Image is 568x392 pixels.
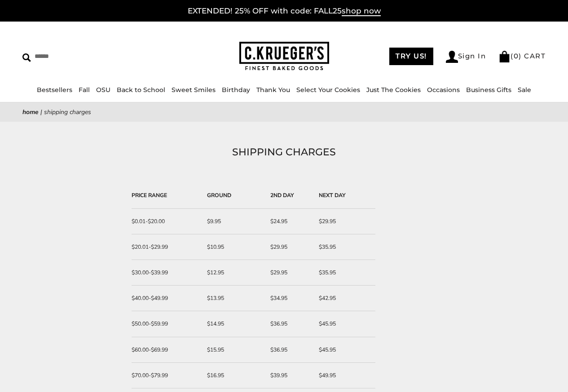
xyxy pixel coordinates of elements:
strong: GROUND [207,192,231,199]
td: $42.95 [314,286,375,311]
a: EXTENDED! 25% OFF with code: FALL25shop now [188,6,381,16]
a: Occasions [427,86,460,94]
td: $14.95 [203,311,266,337]
a: OSU [96,86,110,94]
td: $35.95 [314,234,375,260]
a: Fall [79,86,90,94]
a: TRY US! [389,48,433,65]
img: Account [446,51,458,63]
td: $29.95 [314,209,375,234]
td: $50.00-$59.99 [132,311,203,337]
a: Bestsellers [37,86,72,94]
a: Home [22,108,39,116]
td: $35.95 [314,260,375,286]
td: $39.95 [266,363,314,388]
img: Search [22,53,31,62]
span: $20.01-$29.99 [132,243,168,251]
a: Sweet Smiles [172,86,216,94]
strong: PRICE RANGE [132,192,167,199]
td: $36.95 [266,311,314,337]
img: C.KRUEGER'S [239,42,329,71]
td: $13.95 [203,286,266,311]
span: 0 [514,52,519,60]
a: Thank You [256,86,290,94]
nav: breadcrumbs [22,107,546,117]
td: $16.95 [203,363,266,388]
div: $30.00-$39.99 [132,268,198,277]
input: Search [22,49,142,63]
a: Birthday [222,86,250,94]
a: (0) CART [498,52,546,60]
a: Business Gifts [466,86,511,94]
img: Bag [498,51,511,62]
td: $9.95 [203,209,266,234]
a: Back to School [117,86,165,94]
td: $45.95 [314,337,375,363]
a: Select Your Cookies [296,86,360,94]
span: | [40,108,42,116]
td: $45.95 [314,311,375,337]
td: $49.95 [314,363,375,388]
td: $36.95 [266,337,314,363]
a: Just The Cookies [366,86,421,94]
a: Sale [518,86,531,94]
td: $0.01-$20.00 [132,209,203,234]
a: Sign In [446,51,486,63]
span: SHIPPING CHARGES [44,108,91,116]
td: $29.95 [266,260,314,286]
strong: NEXT DAY [319,192,346,199]
span: shop now [342,6,381,16]
td: $24.95 [266,209,314,234]
td: $70.00-$79.99 [132,363,203,388]
td: $60.00-$69.99 [132,337,203,363]
td: $40.00-$49.99 [132,286,203,311]
td: $12.95 [203,260,266,286]
td: $34.95 [266,286,314,311]
td: $15.95 [203,337,266,363]
strong: 2ND DAY [270,192,294,199]
td: $10.95 [203,234,266,260]
h1: SHIPPING CHARGES [36,144,532,160]
td: $29.95 [266,234,314,260]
